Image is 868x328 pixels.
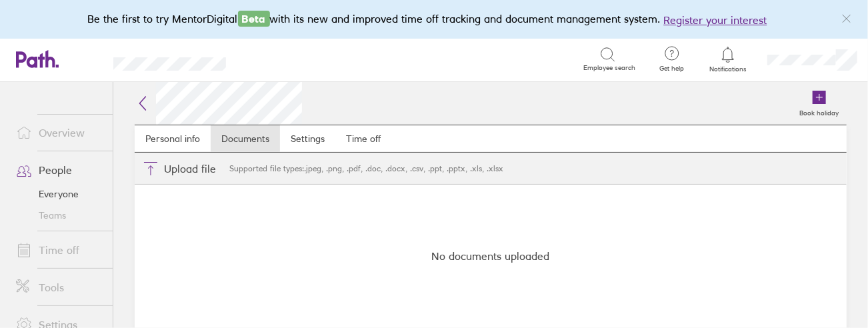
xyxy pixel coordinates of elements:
[791,82,847,125] a: Book holiday
[5,274,113,301] a: Tools
[143,193,839,320] div: No documents uploaded
[664,12,767,28] button: Register your interest
[5,237,113,263] a: Time off
[88,11,781,28] div: Be the first to try MentorDigital with its new and improved time off tracking and document manage...
[280,125,335,152] a: Settings
[135,125,211,152] a: Personal info
[5,205,113,226] a: Teams
[238,11,270,27] span: Beta
[707,45,750,73] a: Notifications
[707,65,750,73] span: Notifications
[135,153,224,185] button: Upload file
[5,119,113,146] a: Overview
[791,105,847,117] label: Book holiday
[262,53,296,65] div: Search
[5,183,113,205] a: Everyone
[5,157,113,183] a: People
[224,164,509,173] span: Supported file types: .jpeg, .png, .pdf, .doc, .docx, .csv, .ppt, .pptx, .xls, .xlsx
[583,64,635,72] span: Employee search
[335,125,391,152] a: Time off
[211,125,280,152] a: Documents
[650,65,693,73] span: Get help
